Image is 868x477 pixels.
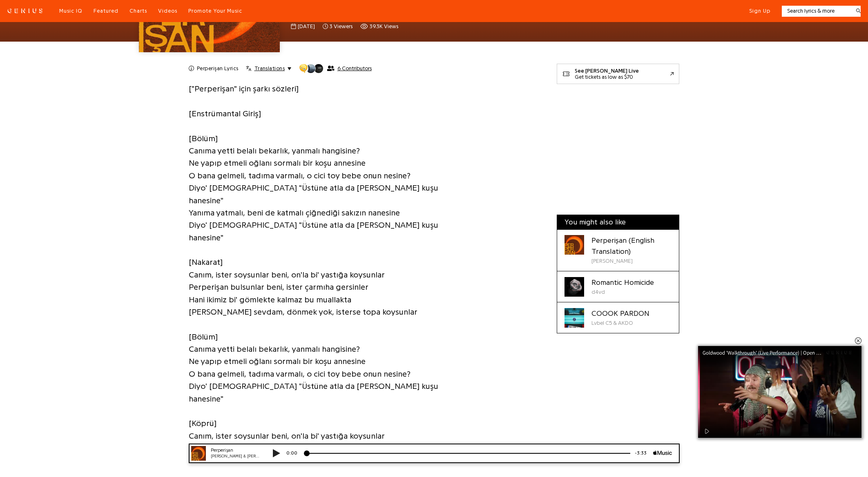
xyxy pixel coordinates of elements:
[370,22,399,31] span: 39.3K views
[565,277,584,297] div: Cover art for Romantic Homicide by d4vd
[129,8,147,13] span: Charts
[591,235,672,257] div: Perperişan (English Translation)
[337,65,372,72] span: 6 Contributors
[59,8,83,13] span: Music IQ
[703,350,829,355] div: Goldwood 'Walkthrough' (Live Performance) | Open Mic
[448,6,471,13] div: -3:33
[557,230,679,271] a: Cover art for Perperişan (English Translation) by Mabel MatizPerperişan (English Translation)[PER...
[360,22,399,31] span: 39,263 views
[565,235,584,255] div: Cover art for Perperişan (English Translation) by Mabel Matiz
[591,319,649,327] div: Lvbel C5 & AKDO
[158,8,177,13] span: Videos
[254,65,285,72] span: Translations
[29,3,78,10] div: Perperişan
[330,22,353,31] span: 3 viewers
[591,308,649,319] div: COOOK PARDON
[188,8,242,13] span: Promote Your Music
[565,308,584,328] div: Cover art for COOOK PARDON by Lvbel C5 & AKDO
[197,65,239,72] h2: Perperişan Lyrics
[94,7,118,15] a: Featured
[750,7,771,15] button: Sign Up
[591,257,672,265] div: [PERSON_NAME]
[557,271,679,302] a: Cover art for Romantic Homicide by d4vdRomantic Homicided4vd
[575,74,639,80] div: Get tickets as low as $70
[591,277,654,288] div: Romantic Homicide
[298,22,315,31] span: [DATE]
[29,10,78,16] div: [PERSON_NAME] & [PERSON_NAME]
[782,7,851,15] input: Search lyrics & more
[189,64,481,455] div: ["Perperişan" için şarkı sözleri] [Enstrümantal Giriş] [Bölüm] Canıma yetti belalı bekarlık, yanm...
[9,2,24,17] img: 72x72bb.jpg
[129,7,147,15] a: Charts
[158,7,177,15] a: Videos
[94,8,118,13] span: Featured
[557,64,679,84] a: See [PERSON_NAME] LiveGet tickets as low as $70
[323,22,353,31] span: 3 viewers
[557,302,679,333] a: Cover art for COOOK PARDON by Lvbel C5 & AKDOCOOOK PARDONLvbel C5 & AKDO
[246,65,291,72] button: Translations
[591,288,654,296] div: d4vd
[188,7,242,15] a: Promote Your Music
[59,7,83,15] a: Music IQ
[575,68,639,74] div: See [PERSON_NAME] Live
[557,215,679,230] div: You might also like
[299,64,372,73] button: 6 Contributors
